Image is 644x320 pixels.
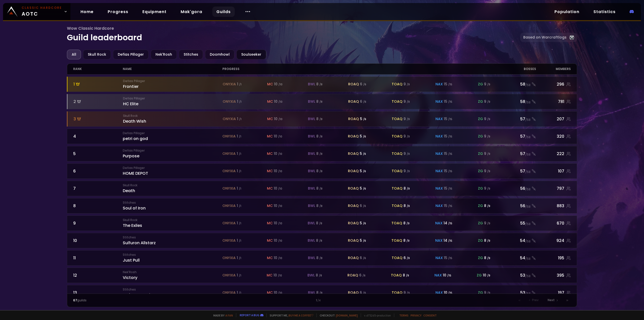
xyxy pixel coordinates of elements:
span: bwl [308,82,315,87]
span: mc [267,116,273,122]
small: / 9 [407,152,410,156]
div: 57 [496,116,536,122]
div: 8 [316,99,323,104]
a: 11StitchesJust Pullonyxia 1 /1mc 10 /10bwl 8 /8roaq 6 /6toaq 6 /9nax 15 /15zg 8 /954/58195 [67,250,577,266]
small: / 9 [487,152,490,156]
div: 6 [73,168,123,174]
div: 58 [496,81,536,87]
span: zg [478,134,483,139]
a: Classic HardcoreAOTC [3,3,70,20]
small: / 58 [525,170,531,174]
small: / 10 [278,204,282,208]
span: zg [478,116,483,122]
div: 57 [496,151,536,157]
span: toaq [391,238,402,243]
span: mc [267,151,273,156]
small: / 10 [278,239,282,243]
span: mc [267,99,273,104]
div: 8 [404,203,410,208]
small: / 6 [363,117,366,121]
small: Defias Pillager [123,131,222,135]
small: / 8 [319,204,323,208]
span: roaq [348,238,359,243]
span: bwl [308,99,315,104]
div: 56 [496,185,536,192]
small: / 1 [239,187,241,191]
div: 7 [73,185,123,192]
span: toaq [392,82,403,87]
div: 8 [316,116,323,122]
small: / 8 [319,187,323,191]
small: / 15 [448,222,452,225]
span: nax [435,221,442,226]
div: 5 [360,221,366,226]
div: 11 [73,255,123,261]
div: 8 [316,151,323,156]
span: nax [435,134,443,139]
span: onyxia [222,134,236,139]
small: / 8 [319,169,323,173]
span: roaq [348,186,359,191]
span: zg [478,99,483,104]
small: / 9 [487,135,490,138]
div: 222 [536,151,571,157]
span: mc [267,134,273,139]
small: / 1 [239,152,241,156]
span: zg [478,151,483,156]
small: / 1 [239,239,241,243]
small: / 8 [319,222,322,225]
span: roaq [348,221,359,226]
small: / 9 [407,169,410,173]
div: 797 [536,185,571,192]
div: 10 [274,168,282,174]
div: Just Pull [123,253,222,263]
span: nax [435,82,443,87]
small: Skull Rock [123,218,222,222]
span: zg [478,221,483,226]
small: Defias Pillager [123,96,223,101]
div: 10 [274,186,282,191]
div: 296 [536,81,571,87]
span: bwl [308,151,315,156]
div: Death Wish [123,114,223,124]
div: 9 [404,168,410,174]
a: Population [550,7,583,17]
small: / 9 [407,117,410,121]
span: mc [267,186,273,191]
a: Mak'gora [177,7,206,17]
div: 1 [237,99,242,104]
div: 15 [444,134,452,139]
div: 9 [484,82,490,87]
div: 9 [404,151,410,156]
small: / 9 [407,83,410,86]
small: / 10 [278,100,283,104]
small: / 10 [278,187,282,191]
small: Defias Pillager [123,166,222,170]
div: 6 [360,203,366,208]
div: Sulfuron Allstarz [123,235,222,246]
small: / 9 [407,222,410,225]
small: / 15 [448,83,452,86]
div: 9 [73,220,123,226]
div: 1 [237,82,242,87]
span: bwl [308,116,315,122]
small: / 9 [487,117,490,121]
span: zg [478,82,483,87]
span: roaq [348,82,359,87]
a: Statistics [589,7,620,17]
div: 15 [444,82,452,87]
small: / 15 [448,169,452,173]
span: onyxia [222,255,236,261]
small: / 15 [448,239,452,243]
a: Home [76,7,98,17]
small: / 1 [239,169,241,173]
span: nax [435,238,442,243]
small: / 9 [407,135,410,138]
span: roaq [348,203,359,208]
small: / 58 [525,152,531,157]
div: 107 [536,168,571,174]
span: nax [435,186,443,191]
span: toaq [391,221,402,226]
small: Stitches [123,200,222,205]
div: 6 [360,99,366,104]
